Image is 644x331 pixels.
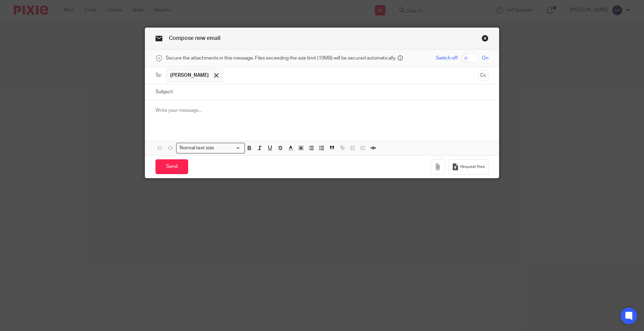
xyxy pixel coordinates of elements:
[436,55,458,62] span: Switch off
[166,55,396,62] span: Secure the attachments in this message. Files exceeding the size limit (10MB) will be secured aut...
[216,145,241,152] input: Search for option
[478,71,489,81] button: Cc
[155,72,163,79] label: To:
[155,159,188,174] input: Send
[482,55,489,62] span: On
[448,159,488,174] button: Request files
[176,143,245,153] div: Search for option
[178,145,215,152] span: Normal text size
[169,35,221,41] span: Compose new email
[460,164,485,170] span: Request files
[155,88,173,95] label: Subject:
[170,72,209,79] span: [PERSON_NAME]
[482,35,489,44] a: Close this dialog window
